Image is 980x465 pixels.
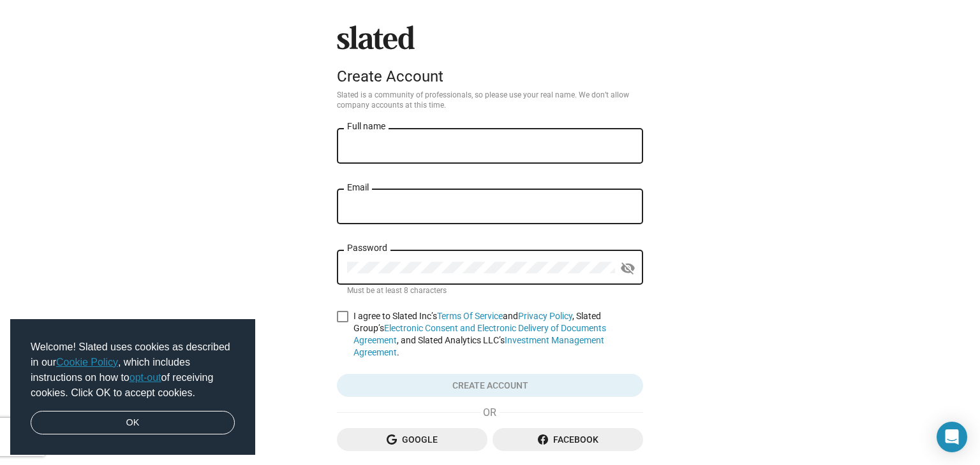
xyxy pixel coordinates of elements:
[937,422,967,452] div: Open Intercom Messenger
[56,357,118,368] a: Cookie Policy
[347,428,477,451] span: Google
[518,311,572,321] a: Privacy Policy
[493,428,643,451] button: Facebook
[503,428,633,451] span: Facebook
[347,286,447,296] mat-hint: Must be at least 8 characters
[620,259,635,278] mat-icon: visibility_off
[337,90,643,111] p: Slated is a community of professionals, so please use your real name. We don’t allow company acco...
[31,340,235,401] span: Welcome! Slated uses cookies as described in our , which includes instructions on how to of recei...
[10,319,255,455] div: cookieconsent
[130,372,161,383] a: opt-out
[353,310,643,359] span: I agree to Slated Inc’s and , Slated Group’s , and Slated Analytics LLC’s .
[337,428,487,451] button: Google
[615,255,641,281] button: Show password
[353,323,606,345] a: Electronic Consent and Electronic Delivery of Documents Agreement
[337,25,643,90] sl-branding: Create Account
[437,311,503,321] a: Terms Of Service
[337,68,643,85] div: Create Account
[31,411,235,435] a: dismiss cookie message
